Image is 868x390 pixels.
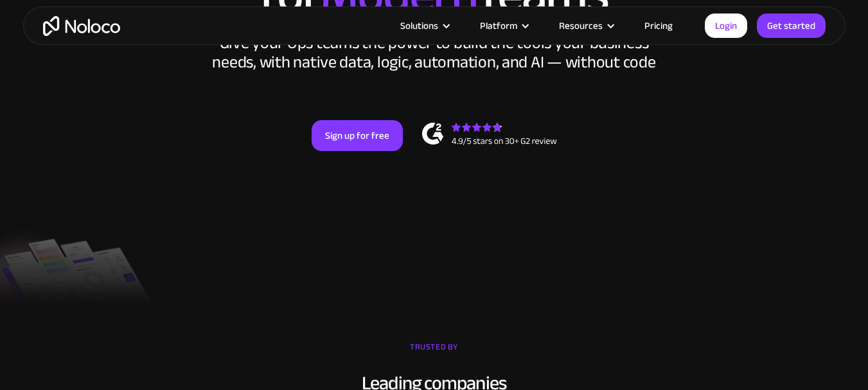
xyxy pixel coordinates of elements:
[705,13,747,38] a: Login
[464,17,543,34] div: Platform
[480,17,517,34] div: Platform
[312,120,403,151] a: Sign up for free
[43,16,120,36] a: home
[559,17,603,34] div: Resources
[400,17,438,34] div: Solutions
[757,13,826,38] a: Get started
[384,17,464,34] div: Solutions
[628,17,689,34] a: Pricing
[209,33,659,72] div: Give your Ops teams the power to build the tools your business needs, with native data, logic, au...
[543,17,628,34] div: Resources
